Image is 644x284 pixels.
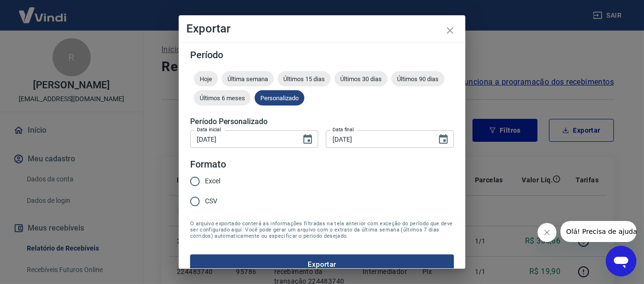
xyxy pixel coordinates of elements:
[186,23,458,34] h4: Exportar
[190,50,454,60] h5: Período
[537,223,557,242] iframe: Fechar mensagem
[326,130,430,148] input: DD/MM/YYYY
[333,126,354,133] label: Data final
[205,196,217,206] span: CSV
[255,90,304,105] div: Personalizado
[190,221,454,239] span: O arquivo exportado conterá as informações filtradas na tela anterior com exceção do período que ...
[6,7,80,14] span: Olá! Precisa de ajuda?
[197,126,221,133] label: Data inicial
[194,95,251,102] span: Últimos 6 meses
[334,75,387,83] span: Últimos 30 dias
[190,117,454,126] h5: Período Personalizado
[190,130,294,148] input: DD/MM/YYYY
[278,75,331,83] span: Últimos 15 dias
[439,19,462,42] button: close
[334,71,387,86] div: Últimos 30 dias
[298,130,317,149] button: Choose date, selected date is 22 de ago de 2025
[222,71,274,86] div: Última semana
[434,130,453,149] button: Choose date, selected date is 25 de ago de 2025
[222,75,274,83] span: Última semana
[190,158,226,171] legend: Formato
[194,90,251,105] div: Últimos 6 meses
[190,254,454,274] button: Exportar
[205,176,220,186] span: Excel
[606,246,636,276] iframe: Botão para abrir a janela de mensagens
[391,75,444,83] span: Últimos 90 dias
[194,71,218,86] div: Hoje
[194,75,218,83] span: Hoje
[278,71,331,86] div: Últimos 15 dias
[560,221,636,242] iframe: Mensagem da empresa
[255,95,304,102] span: Personalizado
[391,71,444,86] div: Últimos 90 dias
